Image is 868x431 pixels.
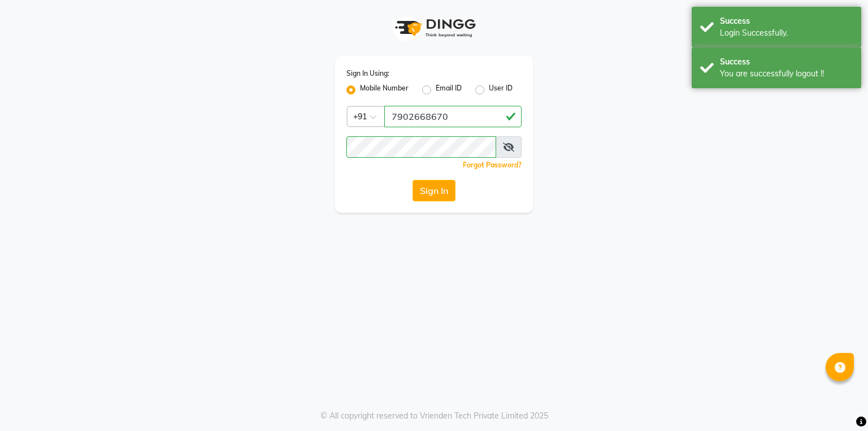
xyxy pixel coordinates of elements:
[413,180,455,201] button: Sign In
[389,11,479,45] img: logo1.svg
[720,27,853,39] div: Login Successfully.
[720,56,853,68] div: Success
[821,386,857,420] iframe: chat widget
[384,106,522,127] input: Username
[720,15,853,27] div: Success
[436,83,462,97] label: Email ID
[463,161,522,169] a: Forgot Password?
[360,83,409,97] label: Mobile Number
[720,68,853,80] div: You are successfully logout !!
[489,83,513,97] label: User ID
[346,136,496,158] input: Username
[346,68,389,79] label: Sign In Using:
